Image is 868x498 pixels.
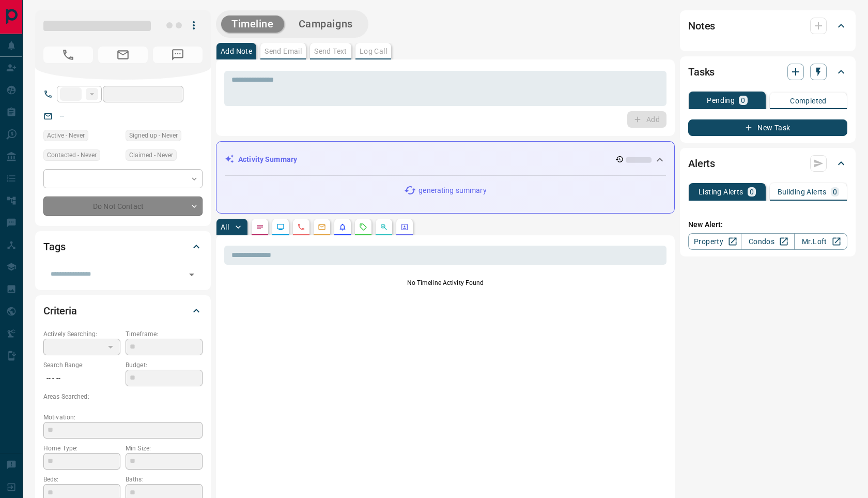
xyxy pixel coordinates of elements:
[47,130,85,141] span: Active - Never
[297,223,305,231] svg: Calls
[221,48,252,55] p: Add Note
[126,360,203,370] p: Budget:
[707,97,735,104] p: Pending
[224,278,667,288] p: No Timeline Activity Found
[419,185,486,196] p: generating summary
[126,329,203,339] p: Timeframe:
[43,475,120,484] p: Beds:
[126,444,203,453] p: Min Size:
[221,223,229,231] p: All
[43,298,203,323] div: Criteria
[750,188,754,195] p: 0
[43,234,203,259] div: Tags
[688,233,741,250] a: Property
[225,150,666,169] div: Activity Summary
[790,97,827,104] p: Completed
[43,360,120,370] p: Search Range:
[43,329,120,339] p: Actively Searching:
[256,223,264,231] svg: Notes
[276,223,285,231] svg: Lead Browsing Activity
[126,475,203,484] p: Baths:
[43,303,77,319] h2: Criteria
[288,16,363,33] button: Campaigns
[43,444,120,453] p: Home Type:
[338,223,347,231] svg: Listing Alerts
[359,223,367,231] svg: Requests
[43,197,203,216] div: Do Not Contact
[794,233,847,250] a: Mr.Loft
[60,112,64,120] a: --
[741,97,745,104] p: 0
[43,413,203,422] p: Motivation:
[778,188,827,195] p: Building Alerts
[699,188,743,195] p: Listing Alerts
[43,392,203,401] p: Areas Searched:
[380,223,388,231] svg: Opportunities
[98,47,148,63] span: No Email
[833,188,837,195] p: 0
[741,233,794,250] a: Condos
[43,370,120,387] p: -- - --
[238,154,297,165] p: Activity Summary
[688,155,715,172] h2: Alerts
[318,223,326,231] svg: Emails
[221,16,284,33] button: Timeline
[43,47,93,63] span: No Number
[688,219,847,230] p: New Alert:
[688,151,847,176] div: Alerts
[129,130,178,141] span: Signed up - Never
[184,267,199,282] button: Open
[43,238,65,255] h2: Tags
[688,64,715,80] h2: Tasks
[688,119,847,136] button: New Task
[47,150,97,160] span: Contacted - Never
[688,13,847,38] div: Notes
[400,223,409,231] svg: Agent Actions
[688,18,715,34] h2: Notes
[688,59,847,84] div: Tasks
[153,47,203,63] span: No Number
[129,150,173,160] span: Claimed - Never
